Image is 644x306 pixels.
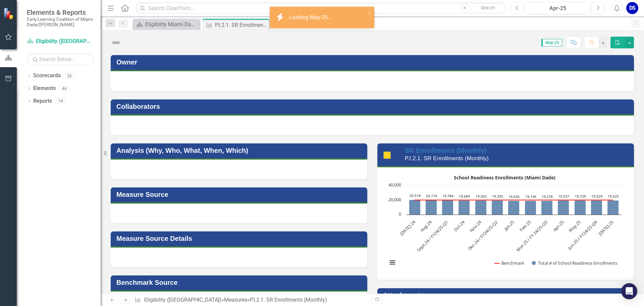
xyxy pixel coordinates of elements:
path: Oct-24, 19,689. Total # of School Readiness Enrollments. [459,200,470,215]
h3: Analysis (Why, Who, What, When, Which) [116,147,364,154]
text: Jan-25 [502,219,516,232]
text: 20,518 [410,193,421,198]
div: Apr-25 [528,4,588,12]
span: May-25 [541,39,562,46]
a: Scorecards [33,72,61,80]
h3: Collaborators [116,103,631,110]
h3: Benchmark Source [116,279,364,286]
text: 19,525 [608,194,619,199]
a: Eligibility Miami Dade Dashboard [134,20,198,29]
div: School Readiness Enrollments (Miami Dade). Highcharts interactive chart. [384,172,627,273]
text: 19,529 [591,194,602,199]
a: Reports [33,97,52,105]
small: Early Learning Coalition of Miami Dade/[PERSON_NAME] [27,16,94,28]
text: Jun-25 / FY24/25-Q4 [566,219,599,251]
div: 14 [55,98,66,104]
button: close [367,9,372,17]
input: Search ClearPoint... [136,2,506,14]
h3: Attachments [383,292,631,299]
button: Show Benchmark [495,260,524,266]
text: Nov-24 [468,219,483,233]
path: Dec-24 / FY24/25-Q2, 19,393. Total # of School Readiness Enrollments. [492,200,503,215]
path: May-25, 19,729. Total # of School Readiness Enrollments. [575,200,586,215]
text: [DATE]-25 [597,219,615,237]
text: 19,145 [525,194,536,199]
span: Search [481,5,495,10]
text: 20,174 [426,193,437,198]
img: ClearPoint Strategy [3,7,15,19]
path: Apr-25, 19,537. Total # of School Readiness Enrollments. [558,200,569,215]
g: Benchmark, series 1 of 2. Line with 13 data points. [413,199,614,201]
text: May-25 [567,219,582,233]
a: Eligibility ([GEOGRAPHIC_DATA]) [144,297,221,303]
div: P.I.2.1. SR Enrollments (Monthly) [215,21,268,29]
text: 0 [399,211,401,217]
text: Feb-25 [518,219,532,233]
small: P.I.2.1. SR Enrollments (Monthly) [405,155,489,162]
div: 26 [64,73,75,79]
g: Total # of School Readiness Enrollments, series 2 of 2. Bar series with 13 bars. [409,200,619,215]
button: Show Total # of School Readiness Enrollments [532,260,618,266]
svg: Interactive chart [384,172,625,273]
button: Apr-25 [526,2,590,14]
button: DS [626,2,638,14]
button: Search [471,3,504,13]
div: Loading May-25... [289,14,333,21]
text: 19,278 [542,194,553,199]
path: Jul-24, 20,518. Total # of School Readiness Enrollments. [409,200,421,215]
path: Jan-25, 19,036. Total # of School Readiness Enrollments. [508,201,520,215]
text: 19,036 [508,194,520,199]
text: 19,537 [558,194,569,199]
text: 19,689 [459,194,470,199]
path: Sept-24 / FY24/25-Q1, 19,784. Total # of School Readiness Enrollments. [442,200,453,215]
a: Elements [33,85,56,92]
text: 19,784 [442,193,453,198]
text: 40,000 [388,182,401,188]
text: Sept-24 / FY24/25-Q1 [416,219,449,253]
div: Eligibility Miami Dade Dashboard [145,20,198,29]
div: » » [135,296,367,304]
a: Eligibility ([GEOGRAPHIC_DATA]) [27,38,94,45]
div: Open Intercom Messenger [621,283,637,299]
input: Search Below... [27,53,94,65]
text: Aug-24 [419,219,433,233]
path: Aug-24, 20,174. Total # of School Readiness Enrollments. [426,200,437,215]
a: Measures [224,297,247,303]
text: Mar-25 / FY 24/25-Q3 [515,219,548,253]
path: Feb-25, 19,145. Total # of School Readiness Enrollments. [525,201,536,215]
div: P.I.2.1. SR Enrollments (Monthly) [250,297,327,303]
path: Jun-25 / FY24/25-Q4, 19,529. Total # of School Readiness Enrollments. [591,200,602,215]
text: 19,503 [476,194,487,199]
img: Caution [383,151,391,159]
text: Oct-24 [452,219,466,232]
text: 19,729 [575,194,586,199]
div: 46 [59,86,70,91]
text: [DATE]-24 [398,219,417,237]
a: SR Enrollments (Monthly) [405,147,487,154]
text: Apr-25 [552,219,565,232]
img: Not Defined [111,37,121,48]
text: School Readiness Enrollments (Miami Dade) [454,174,555,181]
h3: Measure Source Details [116,235,364,242]
path: Jul-25, 19,525. Total # of School Readiness Enrollments. [607,200,619,215]
text: 20,000 [388,196,401,203]
span: Elements & Reports [27,8,94,16]
text: 19,393 [492,194,503,199]
text: Dec-24 / FY24/25-Q2 [467,219,499,252]
path: Nov-24, 19,503. Total # of School Readiness Enrollments. [475,200,487,215]
h3: Measure Source [116,191,364,198]
path: Mar-25 / FY 24/25-Q3, 19,278. Total # of School Readiness Enrollments. [541,201,553,215]
button: View chart menu, School Readiness Enrollments (Miami Dade) [388,258,397,267]
h3: Owner [116,58,631,66]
